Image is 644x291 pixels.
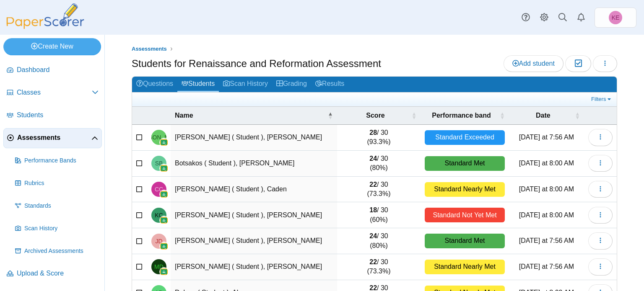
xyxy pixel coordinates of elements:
[171,228,337,254] td: [PERSON_NAME] ( Student ), [PERSON_NAME]
[171,254,337,280] td: [PERSON_NAME] ( Student ), [PERSON_NAME]
[519,237,574,244] time: Sep 29, 2025 at 7:56 AM
[132,46,167,52] span: Assessments
[160,242,168,250] img: googleClassroom-logo.png
[337,177,421,203] td: / 30 (73.3%)
[609,11,622,24] span: Kimberly Evans
[369,232,377,239] b: 24
[17,111,99,120] span: Students
[595,8,636,28] a: Kimberly Evans
[12,219,102,239] a: Scan History
[3,83,102,103] a: Classes
[24,202,99,210] span: Standards
[24,247,99,255] span: Archived Assessments
[311,77,348,92] a: Results
[337,254,421,280] td: / 30 (73.3%)
[132,57,381,71] h1: Students for Renaissance and Reformation Assessment
[3,106,102,126] a: Students
[160,268,168,276] img: googleClassroom-logo.png
[425,182,505,197] div: Standard Nearly Met
[337,151,421,177] td: / 30 (80%)
[272,77,311,92] a: Grading
[154,264,164,270] span: Marcello Dispensa ( Student )
[337,125,421,151] td: / 30 (93.3%)
[369,129,377,136] b: 28
[12,151,102,171] a: Performance Bands
[160,164,168,173] img: googleClassroom-logo.png
[24,157,99,165] span: Performance Bands
[519,134,574,141] time: Sep 29, 2025 at 7:56 AM
[171,125,337,151] td: [PERSON_NAME] ( Student ), [PERSON_NAME]
[425,130,505,145] div: Standard Exceeded
[17,269,99,278] span: Upload & Score
[411,111,416,120] span: Score : Activate to sort
[3,3,87,29] img: PaperScorer
[135,134,183,140] span: Julianna Andreola ( Student )
[425,234,505,248] div: Standard Met
[171,202,337,228] td: [PERSON_NAME] ( Student ), [PERSON_NAME]
[3,38,101,55] a: Create New
[17,133,91,142] span: Assessments
[513,111,573,120] span: Date
[3,23,87,30] a: PaperScorer
[177,77,219,92] a: Students
[171,177,337,203] td: [PERSON_NAME] ( Student ), Caden
[519,185,574,193] time: Sep 29, 2025 at 8:00 AM
[519,160,574,167] time: Sep 29, 2025 at 8:00 AM
[328,111,333,120] span: Name : Activate to invert sorting
[175,111,326,120] span: Name
[500,111,505,120] span: Performance band : Activate to sort
[369,258,377,265] b: 22
[12,173,102,193] a: Rubrics
[160,190,168,198] img: googleClassroom-logo.png
[519,211,574,219] time: Sep 29, 2025 at 8:00 AM
[155,160,163,166] span: Sophie Botsakos ( Student )
[341,111,410,120] span: Score
[337,228,421,254] td: / 30 (80%)
[612,15,620,21] span: Kimberly Evans
[160,138,168,147] img: googleClassroom-logo.png
[425,156,505,171] div: Standard Met
[3,264,102,284] a: Upload & Score
[512,60,555,67] span: Add student
[24,179,99,188] span: Rubrics
[337,202,421,228] td: / 30 (60%)
[17,88,92,97] span: Classes
[425,208,505,222] div: Standard Not Yet Met
[12,241,102,261] a: Archived Assessments
[575,111,580,120] span: Date : Activate to sort
[130,44,169,54] a: Assessments
[3,60,102,80] a: Dashboard
[24,224,99,233] span: Scan History
[3,128,102,148] a: Assessments
[132,77,177,92] a: Questions
[504,55,563,72] a: Add student
[155,238,162,244] span: Jazmin De Luca ( Student )
[425,111,498,120] span: Performance band
[171,151,337,177] td: Botsakos ( Student ), [PERSON_NAME]
[12,196,102,216] a: Standards
[425,260,505,274] div: Standard Nearly Met
[155,186,163,192] span: Caden Calderon ( Student )
[369,155,377,162] b: 24
[160,216,168,224] img: googleClassroom-logo.png
[589,95,615,103] a: Filters
[17,65,99,75] span: Dashboard
[369,206,377,214] b: 18
[155,212,163,218] span: Kasey Coon ( Student )
[219,77,272,92] a: Scan History
[369,181,377,188] b: 22
[572,8,590,27] a: Alerts
[519,263,574,270] time: Sep 29, 2025 at 7:56 AM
